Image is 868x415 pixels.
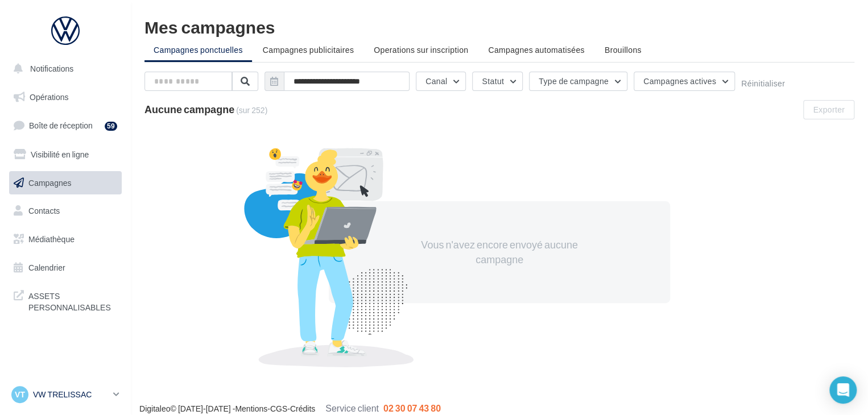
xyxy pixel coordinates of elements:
[105,122,117,131] div: 59
[803,100,854,119] button: Exporter
[741,79,785,88] button: Réinitialiser
[270,404,287,413] a: CGS
[416,72,466,91] button: Canal
[7,113,124,138] a: Boîte de réception59
[144,103,234,115] span: Aucune campagne
[325,402,379,413] span: Service client
[144,18,854,35] div: Mes campagnes
[488,45,584,55] span: Campagnes automatisées
[28,263,65,272] span: Calendrier
[7,227,124,251] a: Médiathèque
[29,121,93,130] span: Boîte de réception
[472,72,523,91] button: Statut
[28,288,117,313] span: ASSETS PERSONNALISABLES
[33,389,109,400] p: VW TRELISSAC
[235,404,267,413] a: Mentions
[236,105,267,116] span: (sur 252)
[28,177,72,187] span: Campagnes
[28,234,75,244] span: Médiathèque
[605,45,642,55] span: Brouillons
[7,256,124,280] a: Calendrier
[7,143,124,167] a: Visibilité en ligne
[402,238,597,267] div: Vous n'avez encore envoyé aucune campagne
[15,389,25,400] span: VT
[829,376,857,404] div: Open Intercom Messenger
[9,384,122,405] a: VT VW TRELISSAC
[7,284,124,317] a: ASSETS PERSONNALISABLES
[30,64,73,73] span: Notifications
[529,72,627,91] button: Type de campagne
[139,404,170,413] a: Digitaleo
[7,199,124,223] a: Contacts
[643,76,716,86] span: Campagnes actives
[374,45,468,55] span: Operations sur inscription
[31,150,89,159] span: Visibilité en ligne
[263,45,354,55] span: Campagnes publicitaires
[139,404,441,413] span: © [DATE]-[DATE] - - -
[30,92,68,102] span: Opérations
[7,57,119,81] button: Notifications
[7,85,124,109] a: Opérations
[28,206,60,215] span: Contacts
[383,402,441,413] span: 02 30 07 43 80
[634,72,735,91] button: Campagnes actives
[7,171,124,195] a: Campagnes
[290,404,315,413] a: Crédits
